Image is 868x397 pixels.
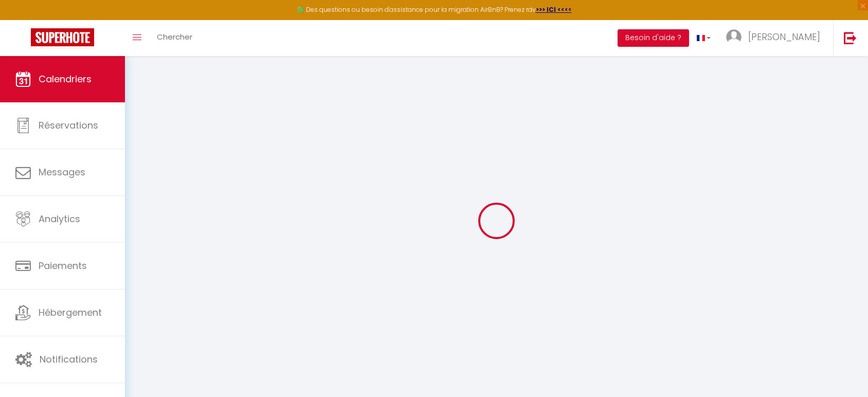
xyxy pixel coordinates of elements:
[157,31,192,42] span: Chercher
[718,20,833,56] a: ... [PERSON_NAME]
[748,30,820,43] span: [PERSON_NAME]
[39,306,102,319] span: Hébergement
[40,353,98,366] span: Notifications
[39,73,92,85] span: Calendriers
[39,119,98,132] span: Réservations
[618,29,689,47] button: Besoin d'aide ?
[844,31,857,44] img: logout
[726,29,742,45] img: ...
[39,166,85,178] span: Messages
[39,212,80,225] span: Analytics
[536,5,572,14] a: >>> ICI <<<<
[149,20,200,56] a: Chercher
[39,259,87,272] span: Paiements
[31,28,94,46] img: Super Booking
